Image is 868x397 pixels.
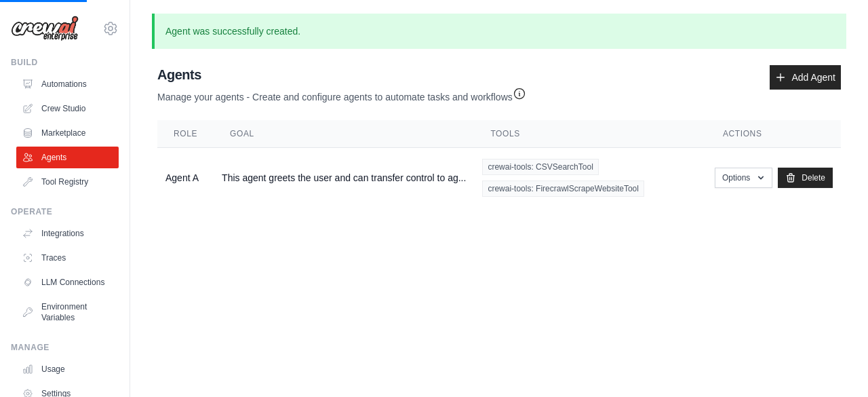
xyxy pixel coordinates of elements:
a: Marketplace [16,122,119,144]
div: Build [11,57,119,68]
a: Add Agent [770,65,841,90]
th: Goal [214,120,474,148]
th: Actions [707,120,841,148]
th: Role [157,120,214,148]
span: crewai-tools: CSVSearchTool [482,159,598,175]
span: crewai-tools: FirecrawlScrapeWebsiteTool [482,181,644,197]
button: Options [715,168,772,188]
a: Usage [16,358,119,380]
a: Delete [778,168,833,188]
div: Manage [11,342,119,353]
img: Logo [11,16,79,41]
a: Crew Studio [16,98,119,119]
p: Manage your agents - Create and configure agents to automate tasks and workflows [157,84,526,104]
td: This agent greets the user and can transfer control to ag... [214,148,474,208]
a: Environment Variables [16,296,119,328]
p: Agent was successfully created. [152,14,846,49]
div: Operate [11,206,119,217]
a: Tool Registry [16,171,119,193]
a: Traces [16,247,119,269]
a: Integrations [16,223,119,244]
h2: Agents [157,65,526,84]
a: Agents [16,147,119,168]
a: LLM Connections [16,271,119,293]
th: Tools [474,120,707,148]
td: Agent A [157,148,214,208]
a: Automations [16,73,119,95]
